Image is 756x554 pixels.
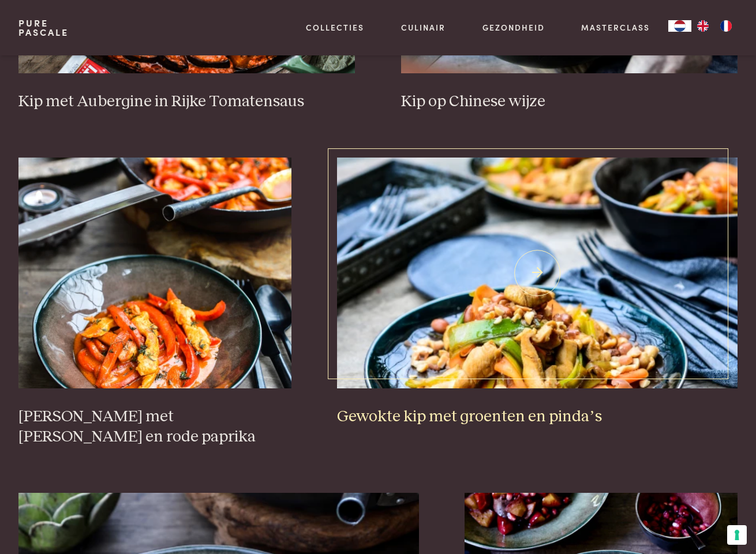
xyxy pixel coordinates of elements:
[482,21,545,33] a: Gezondheid
[18,407,291,447] h3: [PERSON_NAME] met [PERSON_NAME] en rode paprika
[581,21,650,33] a: Masterclass
[714,20,738,32] a: FR
[401,92,738,112] h3: Kip op Chinese wijze
[337,407,738,427] h3: Gewokte kip met groenten en pinda’s
[18,18,69,37] a: PurePascale
[18,92,355,112] h3: Kip met Aubergine in Rijke Tomatensaus
[668,20,738,32] aside: Language selected: Nederlands
[337,158,738,426] a: Gewokte kip met groenten en pinda’s Gewokte kip met groenten en pinda’s
[337,158,738,388] img: Gewokte kip met groenten en pinda’s
[727,525,747,545] button: Uw voorkeuren voor toestemming voor trackingtechnologieën
[18,158,291,388] img: Curry met kip en rode paprika
[691,20,714,32] a: EN
[401,21,446,33] a: Culinair
[668,20,691,32] div: Language
[691,20,738,32] ul: Language list
[18,158,291,447] a: Curry met kip en rode paprika [PERSON_NAME] met [PERSON_NAME] en rode paprika
[668,20,691,32] a: NL
[306,21,364,33] a: Collecties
